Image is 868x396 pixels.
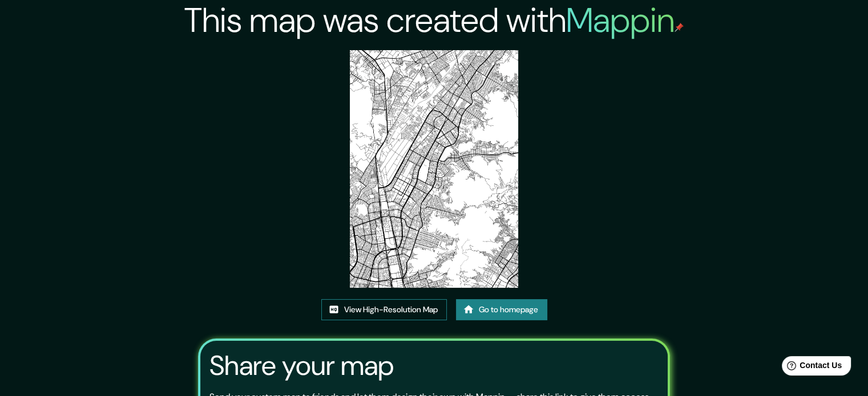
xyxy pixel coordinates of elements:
[675,23,684,32] img: mappin-pin
[209,350,394,382] h3: Share your map
[766,352,855,383] iframe: Help widget launcher
[350,50,518,288] img: created-map
[321,299,447,320] a: View High-Resolution Map
[456,299,547,320] a: Go to homepage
